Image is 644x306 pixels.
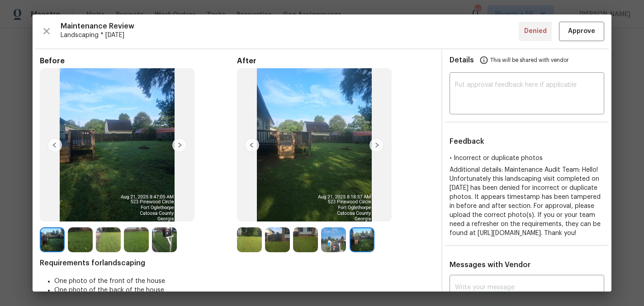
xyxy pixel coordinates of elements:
[237,56,434,66] span: After
[450,155,543,161] span: • Incorrect or duplicate photos
[172,138,187,152] img: right-chevron-button-url
[61,22,519,31] span: Maintenance Review
[450,49,474,71] span: Details
[40,259,434,268] span: Requirements for landscaping
[559,22,604,41] button: Approve
[568,26,595,37] span: Approve
[490,49,568,71] span: This will be shared with vendor
[54,277,434,286] li: One photo of the front of the house
[61,31,519,40] span: Landscaping * [DATE]
[450,138,484,145] span: Feedback
[369,138,384,152] img: right-chevron-button-url
[450,261,530,268] span: Messages with Vendor
[47,138,62,152] img: left-chevron-button-url
[450,167,601,236] span: Additional details: Maintenance Audit Team: Hello! Unfortunately this landscaping visit completed...
[245,138,259,152] img: left-chevron-button-url
[40,56,237,66] span: Before
[54,286,434,295] li: One photo of the back of the house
